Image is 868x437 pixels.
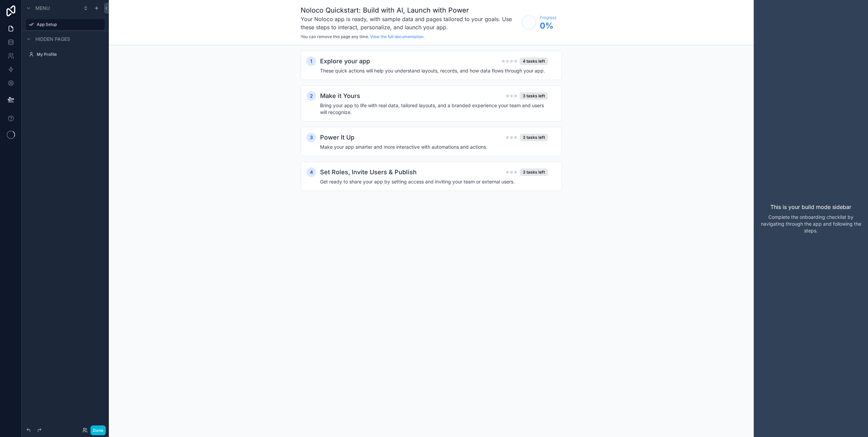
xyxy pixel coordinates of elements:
div: 1 [306,56,316,66]
h2: Set Roles, Invite Users & Publish [320,167,417,177]
span: Progress [540,15,556,20]
label: App Setup [37,22,101,27]
h2: Make it Yours [320,91,360,101]
h2: Explore your app [320,56,370,66]
div: 3 tasks left [520,134,548,141]
h3: Your Noloco app is ready, with sample data and pages tailored to your goals. Use these steps to i... [301,15,518,31]
p: Complete the onboarding checklist by navigating through the app and following the steps. [759,214,863,234]
div: 4 [306,167,316,177]
h4: Bring your app to life with real data, tailored layouts, and a branded experience your team and u... [320,102,548,116]
h2: Power It Up [320,133,354,142]
h1: Noloco Quickstart: Build with AI, Launch with Power [301,5,518,15]
span: Menu [35,5,50,12]
label: My Profile [37,52,101,57]
h4: Make your app smarter and more interactive with automations and actions. [320,144,548,150]
h4: These quick actions will help you understand layouts, records, and how data flows through your app. [320,67,548,74]
button: Done [90,425,106,435]
span: You can remove this page any time. [301,34,369,39]
div: scrollable content [109,45,754,210]
div: 4 tasks left [520,58,548,65]
span: 0 % [540,20,556,31]
h4: Get ready to share your app by setting access and inviting your team or external users. [320,178,548,185]
div: 3 tasks left [520,92,548,100]
div: 3 [306,133,316,142]
a: View the full documentation. [370,34,424,39]
div: 3 tasks left [520,168,548,176]
p: This is your build mode sidebar [770,203,851,211]
span: Hidden pages [35,36,70,43]
div: 2 [306,91,316,101]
